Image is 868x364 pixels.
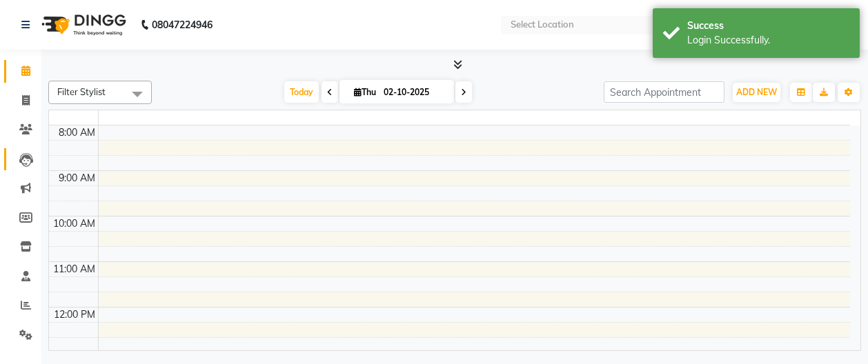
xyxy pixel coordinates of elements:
[50,262,98,276] div: 11:00 AM
[56,171,98,185] div: 9:00 AM
[511,18,574,32] div: Select Location
[351,87,379,97] span: Thu
[50,216,98,231] div: 10:00 AM
[152,6,213,44] b: 08047224946
[35,6,130,44] img: logo
[687,19,849,33] div: Success
[736,87,777,97] span: ADD NEW
[57,86,106,97] span: Filter Stylist
[687,33,849,48] div: Login Successfully.
[604,81,724,103] input: Search Appointment
[379,82,448,103] input: 2025-10-02
[733,83,780,102] button: ADD NEW
[56,125,98,140] div: 8:00 AM
[284,81,319,103] span: Today
[51,307,98,322] div: 12:00 PM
